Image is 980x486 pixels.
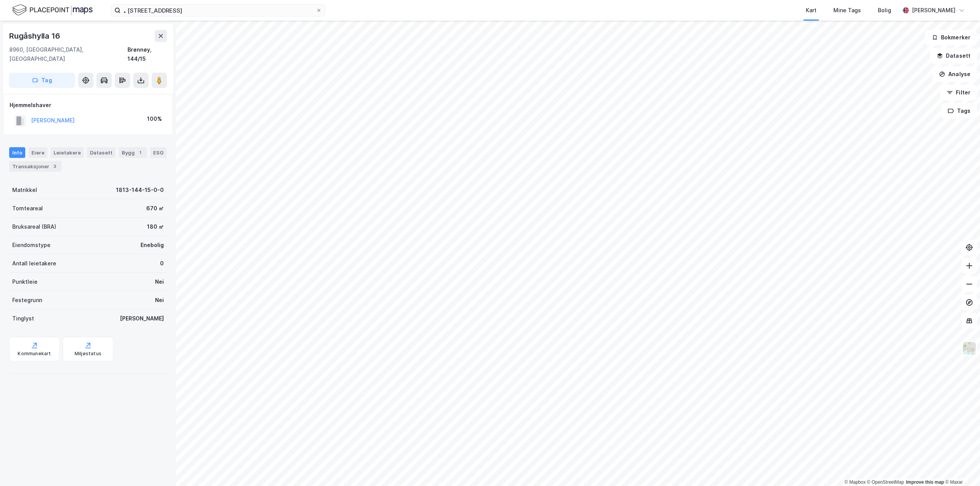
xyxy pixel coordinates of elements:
[878,6,891,15] div: Bolig
[10,101,167,110] div: Hjemmelshaver
[9,73,75,88] button: Tag
[75,351,101,357] div: Miljøstatus
[930,48,977,63] button: Datasett
[146,204,164,213] div: 670 ㎡
[906,479,944,485] a: Improve this map
[160,259,164,268] div: 0
[942,449,980,486] div: Kontrollprogram for chat
[12,185,37,195] div: Matrikkel
[150,147,167,158] div: ESG
[120,314,164,323] div: [PERSON_NAME]
[51,147,84,158] div: Leietakere
[121,5,316,16] input: Søk på adresse, matrikkel, gårdeiere, leietakere eller personer
[18,351,51,357] div: Kommunekart
[12,222,56,231] div: Bruksareal (BRA)
[155,296,164,305] div: Nei
[28,147,47,158] div: Eiere
[127,45,167,63] div: Brønnøy, 144/15
[12,296,42,305] div: Festegrunn
[844,479,866,485] a: Mapbox
[12,3,93,17] img: logo.f888ab2527a4732fd821a326f86c7f29.svg
[933,67,977,82] button: Analyse
[155,277,164,286] div: Nei
[941,103,977,119] button: Tags
[12,314,34,323] div: Tinglyst
[940,85,977,100] button: Filter
[147,114,162,124] div: 100%
[12,204,43,213] div: Tomteareal
[833,6,861,15] div: Mine Tags
[12,277,38,286] div: Punktleie
[867,479,904,485] a: OpenStreetMap
[806,6,817,15] div: Kart
[9,45,127,63] div: 8960, [GEOGRAPHIC_DATA], [GEOGRAPHIC_DATA]
[87,147,116,158] div: Datasett
[119,147,147,158] div: Bygg
[9,30,61,42] div: Rugåshylla 16
[136,149,144,156] div: 1
[12,241,51,250] div: Eiendomstype
[116,185,164,195] div: 1813-144-15-0-0
[962,341,977,356] img: Z
[140,241,164,250] div: Enebolig
[147,222,164,231] div: 180 ㎡
[925,30,977,45] button: Bokmerker
[942,449,980,486] iframe: Chat Widget
[9,161,62,172] div: Transaksjoner
[912,6,955,15] div: [PERSON_NAME]
[12,259,56,268] div: Antall leietakere
[51,163,59,170] div: 3
[9,147,25,158] div: Info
